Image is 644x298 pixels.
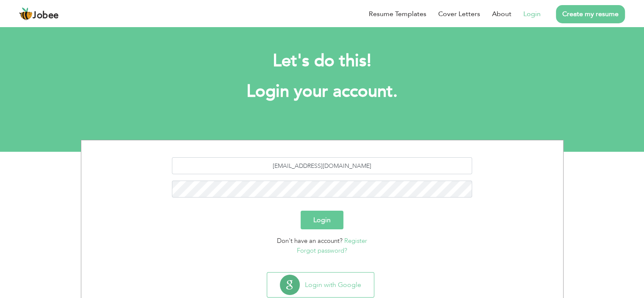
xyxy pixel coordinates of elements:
[369,9,426,19] a: Resume Templates
[19,7,59,21] a: Jobee
[94,50,551,72] h2: Let's do this!
[344,237,367,245] a: Register
[33,11,59,20] span: Jobee
[94,81,551,103] h1: Login your account.
[19,7,33,21] img: jobee.io
[277,237,343,245] span: Don't have an account?
[438,9,480,19] a: Cover Letters
[172,157,472,174] input: Email
[492,9,511,19] a: About
[301,211,343,229] button: Login
[523,9,541,19] a: Login
[267,273,374,297] button: Login with Google
[297,246,347,255] a: Forgot password?
[556,5,625,23] a: Create my resume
